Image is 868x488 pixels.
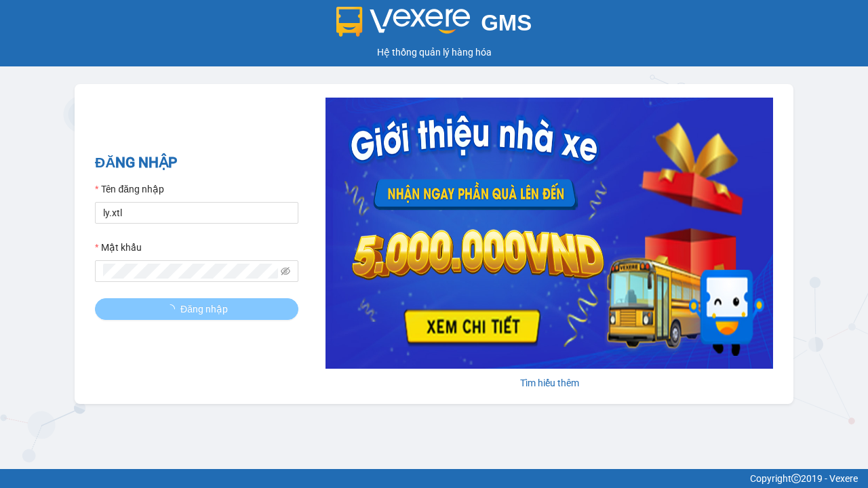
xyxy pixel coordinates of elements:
button: Đăng nhập [95,298,298,320]
span: GMS [481,10,532,35]
label: Tên đăng nhập [95,182,164,197]
div: Copyright 2019 - Vexere [10,471,858,486]
img: logo 2 [336,7,471,37]
img: banner-0 [325,98,773,369]
span: Đăng nhập [180,302,228,317]
span: eye-invisible [281,266,290,276]
a: GMS [336,20,532,31]
input: Tên đăng nhập [95,202,298,224]
span: copyright [791,474,801,483]
input: Mật khẩu [103,264,278,279]
div: Hệ thống quản lý hàng hóa [3,45,865,60]
span: loading [165,304,180,314]
h2: ĐĂNG NHẬP [95,152,298,174]
div: Tìm hiểu thêm [325,375,773,390]
label: Mật khẩu [95,240,142,255]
